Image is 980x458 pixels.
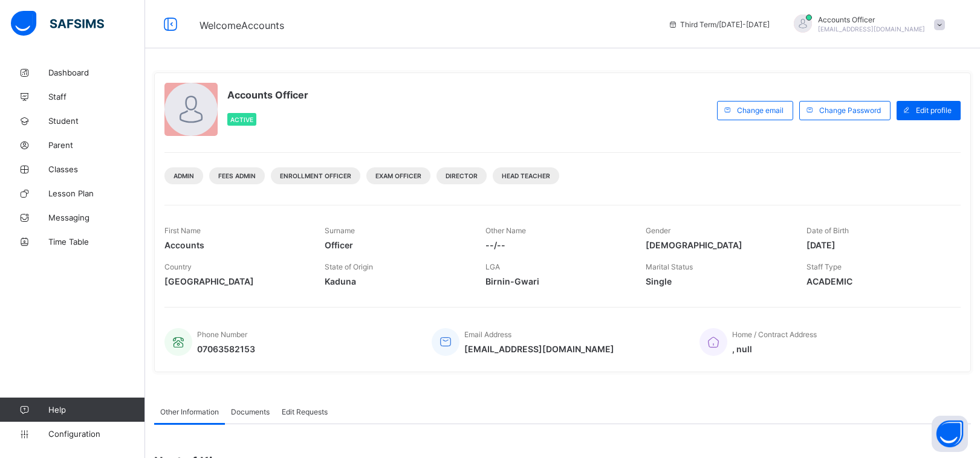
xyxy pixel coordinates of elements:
[806,262,842,271] span: Staff Type
[668,20,770,29] span: session/term information
[485,226,526,235] span: Other Name
[325,276,467,286] span: Kaduna
[818,25,925,33] span: [EMAIL_ADDRESS][DOMAIN_NAME]
[231,407,270,416] span: Documents
[164,226,201,235] span: First Name
[646,276,788,286] span: Single
[646,262,693,271] span: Marital Status
[218,172,256,179] span: Fees Admin
[164,240,307,250] span: Accounts
[325,240,467,250] span: Officer
[197,330,247,339] span: Phone Number
[48,140,145,150] span: Parent
[646,240,788,250] span: [DEMOGRAPHIC_DATA]
[282,407,328,416] span: Edit Requests
[737,106,784,115] span: Change email
[227,89,308,101] span: Accounts Officer
[485,240,628,250] span: --/--
[646,226,670,235] span: Gender
[280,172,351,179] span: Enrollment Officer
[230,116,253,123] span: Active
[806,240,949,250] span: [DATE]
[197,344,255,354] span: 07063582153
[732,330,817,339] span: Home / Contract Address
[48,189,145,198] span: Lesson Plan
[48,68,145,77] span: Dashboard
[48,237,145,247] span: Time Table
[48,92,145,102] span: Staff
[806,226,849,235] span: Date of Birth
[375,172,421,179] span: Exam Officer
[325,262,373,271] span: State of Origin
[464,330,511,339] span: Email Address
[818,15,925,24] span: Accounts Officer
[160,407,219,416] span: Other Information
[164,276,307,286] span: [GEOGRAPHIC_DATA]
[325,226,355,235] span: Surname
[164,262,192,271] span: Country
[446,172,478,179] span: Director
[916,106,952,115] span: Edit profile
[819,106,881,115] span: Change Password
[464,344,614,354] span: [EMAIL_ADDRESS][DOMAIN_NAME]
[11,11,104,36] img: safsims
[48,213,145,222] span: Messaging
[932,416,968,452] button: Open asap
[732,344,817,354] span: , null
[485,276,628,286] span: Birnin-Gwari
[48,164,145,174] span: Classes
[174,172,194,179] span: Admin
[48,116,145,126] span: Student
[48,429,144,439] span: Configuration
[200,19,284,31] span: Welcome Accounts
[782,15,951,34] div: AccountsOfficer
[502,172,550,179] span: Head Teacher
[48,405,144,414] span: Help
[806,276,949,286] span: ACADEMIC
[485,262,500,271] span: LGA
